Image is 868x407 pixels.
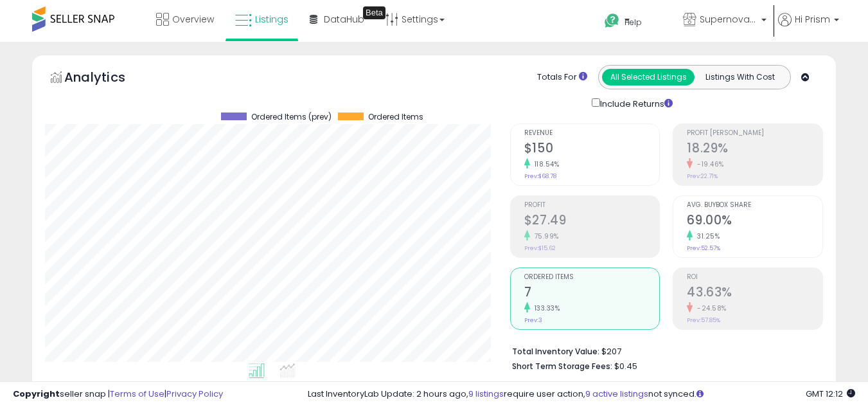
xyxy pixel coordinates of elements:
small: Prev: $68.78 [524,172,556,180]
span: Overview [172,13,214,26]
small: 75.99% [530,231,559,241]
div: Totals For [537,71,587,84]
h2: 18.29% [687,141,822,158]
h2: 7 [524,285,660,302]
a: Help [594,3,671,42]
span: Avg. Buybox Share [687,202,822,209]
button: Listings With Cost [694,69,786,86]
small: Prev: 22.71% [687,172,718,180]
small: 118.54% [530,159,560,169]
strong: Copyright [13,388,60,400]
div: seller snap | | [13,388,223,401]
span: Ordered Items [524,274,660,281]
li: $207 [512,343,813,358]
div: Last InventoryLab Update: 2 hours ago, require user action, not synced. [308,388,855,401]
small: -24.58% [693,303,727,313]
span: Listings [255,13,288,26]
span: Help [624,17,642,28]
span: Hi Prism [795,13,830,26]
h2: 69.00% [687,213,822,230]
small: 31.25% [693,231,720,241]
small: Prev: $15.62 [524,244,556,252]
button: All Selected Listings [602,69,695,86]
span: Ordered Items (prev) [251,113,332,122]
span: Supernova Co. [700,13,757,26]
span: 2025-10-7 12:12 GMT [806,388,855,400]
a: Terms of Use [110,388,164,400]
small: Prev: 57.85% [687,316,720,324]
h2: 43.63% [687,285,822,302]
span: Ordered Items [368,113,423,122]
span: $0.45 [614,360,637,372]
span: Revenue [524,130,660,137]
small: Prev: 3 [524,316,542,324]
a: Privacy Policy [166,388,223,400]
a: 9 listings [468,388,504,400]
small: Prev: 52.57% [687,244,720,252]
b: Total Inventory Value: [512,346,599,357]
span: ROI [687,274,822,281]
span: Profit [524,202,660,209]
h5: Analytics [64,68,150,89]
small: 133.33% [530,303,560,313]
span: Profit [PERSON_NAME] [687,130,822,137]
a: 9 active listings [585,388,648,400]
div: Tooltip anchor [363,6,385,19]
b: Short Term Storage Fees: [512,361,612,372]
i: Get Help [604,13,620,29]
div: Include Returns [582,96,688,111]
small: -19.46% [693,159,724,169]
h2: $27.49 [524,213,660,230]
span: DataHub [324,13,364,26]
a: Hi Prism [778,13,839,42]
h2: $150 [524,141,660,158]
